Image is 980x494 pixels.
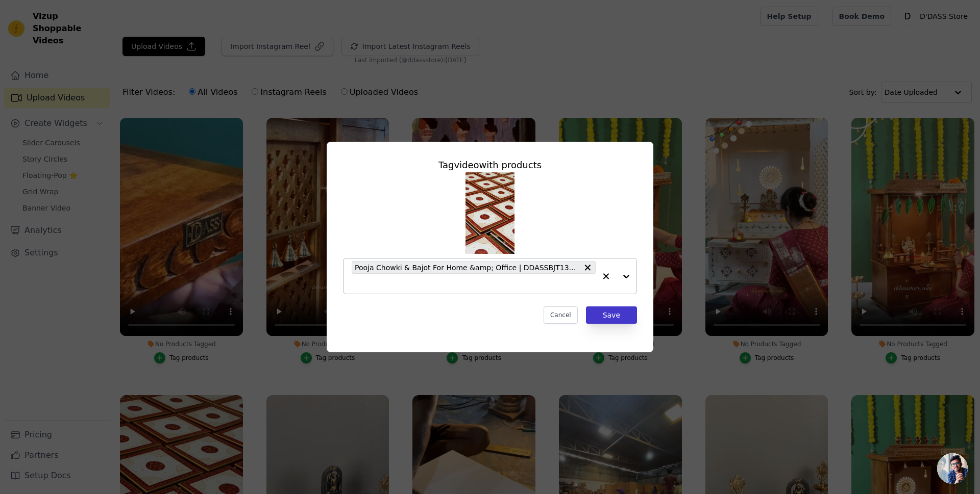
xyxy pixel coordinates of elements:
[343,158,637,172] div: Tag video with products
[465,172,514,254] img: reel-preview-ddassstore.myshopify.com-3697478763555748784_2980711022.jpeg
[544,306,578,324] button: Cancel
[355,262,578,273] span: Pooja Chowki & Bajot For Home &amp; Office | DDASSBJT131_WR
[937,453,968,484] div: Open chat
[586,306,637,324] button: Save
